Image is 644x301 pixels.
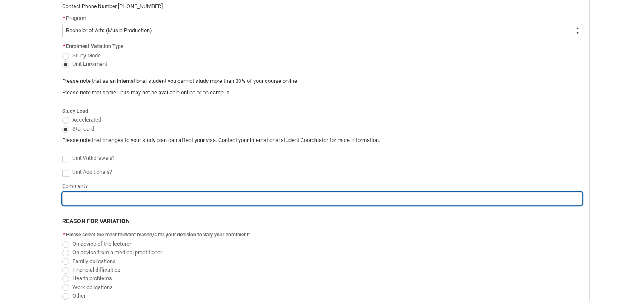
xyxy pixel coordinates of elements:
[62,3,118,9] span: Contact Phone Number:
[72,155,114,161] span: Unit Withdrawals?
[72,61,107,67] span: Unit Enrolment
[63,15,65,21] abbr: required
[72,125,94,132] span: Standard
[66,43,123,49] span: Enrolment Variation Type
[72,275,112,281] span: Health problems
[72,267,120,273] span: Financial difficulties
[62,218,130,224] b: REASON FOR VARIATION
[72,284,113,290] span: Work obligations
[62,108,88,114] span: Study Load
[62,136,582,145] p: Please note that changes to your study plan can affect your visa. Contact your international stud...
[66,15,86,21] span: Program
[62,183,88,189] span: Comments
[62,77,450,85] p: Please note that as an international student you cannot study more than 30% of your course online.
[72,241,131,247] span: On advice of the lecturer
[72,116,101,123] span: Accelerated
[118,3,163,9] span: [PHONE_NUMBER]
[66,232,250,238] span: Please select the most relevant reason/s for your decision to vary your enrolment:
[63,232,65,238] abbr: required
[72,258,116,264] span: Family obligations
[72,169,112,175] span: Unit Additionals?
[63,43,65,49] abbr: required
[72,52,101,59] span: Study Mode
[72,292,86,299] span: Other
[62,88,450,97] p: Please note that some units may not be available online or on campus.
[72,249,162,256] span: On advice from a medical practitioner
